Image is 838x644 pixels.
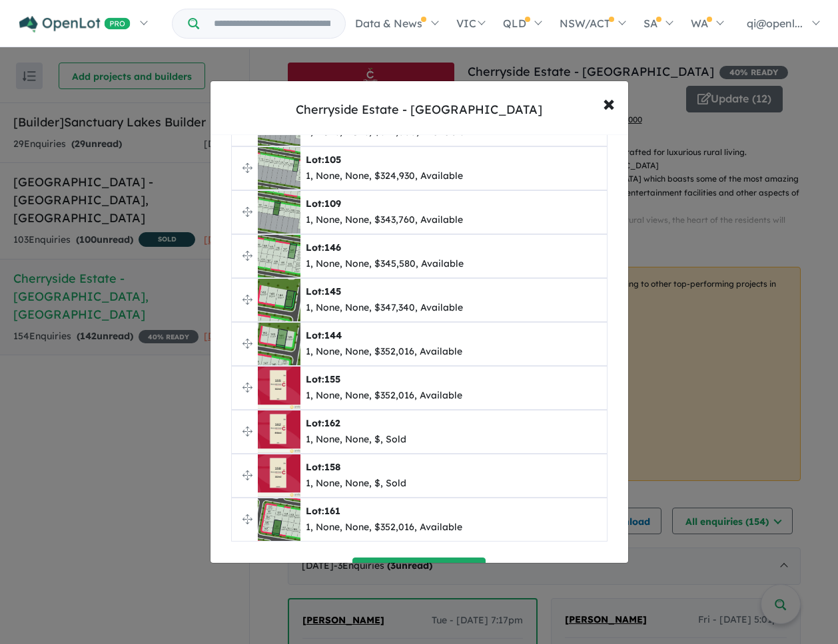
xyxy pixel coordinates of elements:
[306,329,342,341] b: Lot:
[747,17,803,30] span: qi@openl...
[324,241,341,253] span: 146
[242,514,252,524] img: drag.svg
[306,520,462,536] div: 1, None, None, $352,016, Available
[242,383,252,393] img: drag.svg
[258,410,300,453] img: Cherryside%20Estate%20-%20Smythes%20Creek%20-%20Lot%20162___1726544693.jpg
[352,558,486,586] button: Save order
[242,295,252,305] img: drag.svg
[202,9,342,38] input: Try estate name, suburb, builder or developer
[324,373,340,385] span: 155
[306,300,463,316] div: 1, None, None, $347,340, Available
[306,168,463,184] div: 1, None, None, $324,930, Available
[258,454,300,497] img: Cherryside%20Estate%20-%20Smythes%20Creek%20-%20Lot%20158___1726544693.jpg
[306,198,341,210] b: Lot:
[296,101,542,118] div: Cherryside Estate - [GEOGRAPHIC_DATA]
[306,432,406,448] div: 1, None, None, $, Sold
[324,505,340,517] span: 161
[242,426,252,436] img: drag.svg
[603,88,615,117] span: ×
[258,191,300,234] img: Cherryside%20Estate%20-%20Smythes%20Creek%20-%20Lot%20109___1737330187.png
[306,461,340,473] b: Lot:
[258,367,300,409] img: Cherryside%20Estate%20-%20Smythes%20Creek%20-%20Lot%20155___1726544693.jpg
[242,251,252,261] img: drag.svg
[306,344,462,360] div: 1, None, None, $352,016, Available
[306,256,464,272] div: 1, None, None, $345,580, Available
[324,154,341,166] span: 105
[324,198,341,210] span: 109
[306,212,463,228] div: 1, None, None, $343,760, Available
[242,163,252,173] img: drag.svg
[242,339,252,349] img: drag.svg
[306,505,340,517] b: Lot:
[306,476,406,492] div: 1, None, None, $, Sold
[306,373,340,385] b: Lot:
[306,285,341,297] b: Lot:
[324,285,341,297] span: 145
[306,417,340,429] b: Lot:
[19,16,131,33] img: Openlot PRO Logo White
[324,329,342,341] span: 144
[258,147,300,190] img: Cherryside%20Estate%20-%20Smythes%20Creek%20-%20Lot%20105___1737330186.png
[306,388,462,404] div: 1, None, None, $352,016, Available
[306,154,341,166] b: Lot:
[258,498,300,541] img: Cherryside%20Estate%20-%20Smythes%20Creek%20-%20Lot%20161___1737330733.png
[306,241,341,253] b: Lot:
[258,235,300,277] img: Cherryside%20Estate%20-%20Smythes%20Creek%20-%20Lot%20146___1737330732.png
[258,279,300,321] img: Cherryside%20Estate%20-%20Smythes%20Creek%20-%20Lot%20145___1737330732.png
[324,461,340,473] span: 158
[242,470,252,480] img: drag.svg
[258,323,300,365] img: Cherryside%20Estate%20-%20Smythes%20Creek%20-%20Lot%20144___1737330187.png
[242,207,252,217] img: drag.svg
[324,417,340,429] span: 162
